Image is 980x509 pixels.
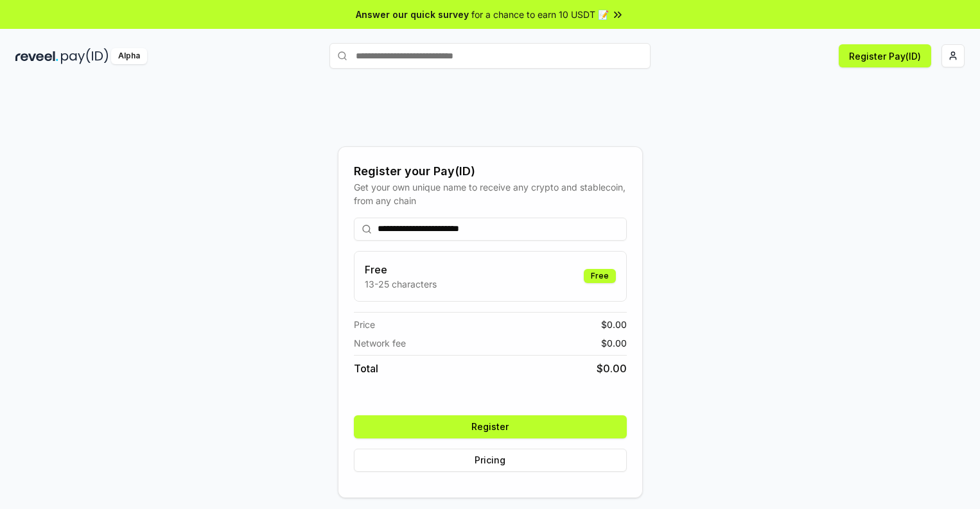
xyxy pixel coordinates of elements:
[601,336,627,350] span: $ 0.00
[354,180,627,207] div: Get your own unique name to receive any crypto and stablecoin, from any chain
[61,48,109,64] img: pay_id
[356,8,469,21] span: Answer our quick survey
[354,336,406,350] span: Network fee
[354,415,627,438] button: Register
[601,318,627,331] span: $ 0.00
[354,318,375,331] span: Price
[471,8,609,21] span: for a chance to earn 10 USDT 📝
[354,361,378,376] span: Total
[597,361,627,376] span: $ 0.00
[584,269,616,283] div: Free
[365,277,437,291] p: 13-25 characters
[839,44,931,67] button: Register Pay(ID)
[354,162,627,180] div: Register your Pay(ID)
[15,48,58,64] img: reveel_dark
[354,449,627,472] button: Pricing
[365,262,437,277] h3: Free
[111,48,147,64] div: Alpha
